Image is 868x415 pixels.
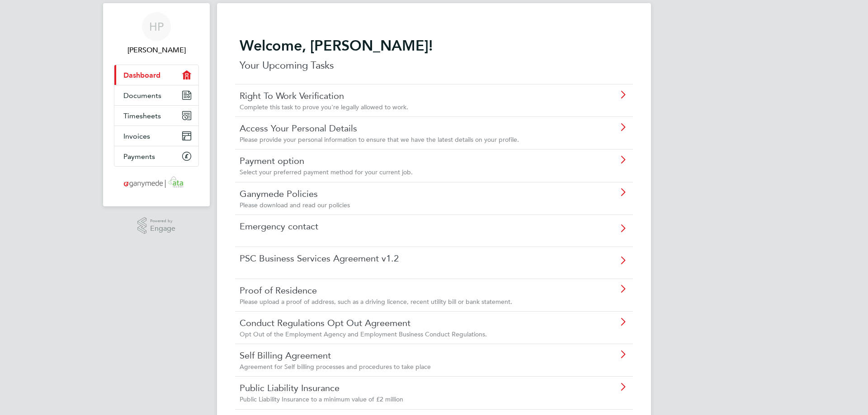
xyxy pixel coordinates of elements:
p: Your Upcoming Tasks [240,58,628,73]
a: Dashboard [114,65,198,85]
span: Timesheets [123,112,161,120]
a: Emergency contact [240,220,577,232]
span: Engage [150,225,175,233]
a: Public Liability Insurance [240,382,577,394]
span: HP [149,21,164,33]
span: Complete this task to prove you're legally allowed to work. [240,103,408,111]
span: Invoices [123,132,150,140]
span: Public Liability Insurance to a minimum value of £2 million [240,395,403,403]
a: Invoices [114,126,198,146]
a: Powered byEngage [137,217,176,234]
span: Harry Panesar [114,45,199,56]
a: PSC Business Services Agreement v1.2 [240,252,577,264]
a: Go to home page [114,176,199,190]
a: Payments [114,146,198,166]
span: Please download and read our policies [240,201,350,209]
a: HP[PERSON_NAME] [114,12,199,56]
a: Ganymede Policies [240,188,577,200]
span: Payments [123,152,155,161]
span: Please provide your personal information to ensure that we have the latest details on your profile. [240,135,519,144]
a: Proof of Residence [240,284,577,296]
nav: Main navigation [103,3,210,206]
span: Documents [123,91,161,100]
span: Agreement for Self billing processes and procedures to take place [240,363,431,371]
span: Please upload a proof of address, such as a driving licence, recent utility bill or bank statement. [240,298,512,306]
a: Conduct Regulations Opt Out Agreement [240,317,577,329]
img: ganymedesolutions-logo-retina.png [121,176,192,190]
a: Access Your Personal Details [240,122,577,134]
a: Payment option [240,155,577,167]
span: Powered by [150,217,175,225]
span: Select your preferred payment method for your current job. [240,168,413,176]
span: Opt Out of the Employment Agency and Employment Business Conduct Regulations. [240,330,487,338]
span: Dashboard [123,71,160,79]
h2: Welcome, [PERSON_NAME]! [240,37,628,55]
a: Right To Work Verification [240,90,577,102]
a: Documents [114,85,198,105]
a: Self Billing Agreement [240,350,577,361]
a: Timesheets [114,106,198,126]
